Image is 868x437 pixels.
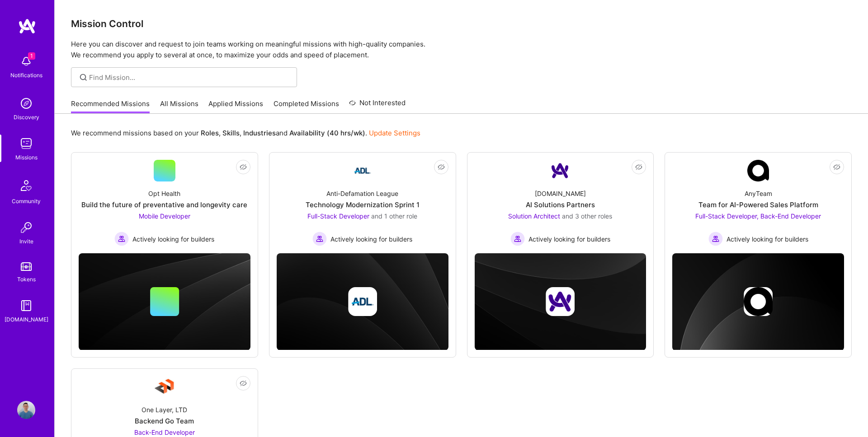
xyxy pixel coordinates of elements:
img: Company Logo [154,376,175,398]
b: Availability (40 hrs/wk) [289,129,365,137]
div: Build the future of preventative and longevity care [81,200,247,209]
a: All Missions [160,99,198,114]
i: icon EyeClosed [438,163,445,171]
b: Roles [201,129,219,137]
a: Applied Missions [208,99,263,114]
i: icon EyeClosed [240,163,247,171]
img: cover [277,253,448,350]
i: icon EyeClosed [240,380,247,387]
a: Completed Missions [274,99,339,114]
img: Company Logo [549,160,571,181]
div: Technology Modernization Sprint 1 [306,200,420,209]
span: Actively looking for builders [132,234,214,244]
i: icon EyeClosed [833,163,840,171]
div: One Layer, LTD [142,405,187,414]
a: Update Settings [369,129,420,137]
p: We recommend missions based on your , , and . [71,128,420,138]
span: Back-End Developer [134,428,195,436]
a: Recommended Missions [71,99,150,114]
span: Actively looking for builders [330,234,412,244]
div: Invite [19,237,33,246]
a: Not Interested [349,98,406,114]
img: Actively looking for builders [510,232,525,246]
div: Opt Health [148,189,180,198]
img: logo [18,18,36,34]
span: and 3 other roles [562,212,612,220]
div: Backend Go Team [135,416,194,426]
span: Mobile Developer [139,212,190,220]
b: Skills [222,129,240,137]
div: Anti-Defamation League [326,189,398,198]
input: Find Mission... [89,73,290,82]
span: Full-Stack Developer, Back-End Developer [695,212,821,220]
p: Here you can discover and request to join teams working on meaningful missions with high-quality ... [71,39,852,60]
div: AI Solutions Partners [526,200,595,209]
img: Company logo [348,287,377,316]
img: tokens [21,262,32,271]
img: guide book [17,297,35,315]
img: cover [672,253,844,350]
span: and 1 other role [371,212,417,220]
img: discovery [17,94,35,112]
a: Company LogoAnyTeamTeam for AI-Powered Sales PlatformFull-Stack Developer, Back-End Developer Act... [672,160,844,246]
img: Company Logo [352,160,373,181]
img: Company Logo [747,160,769,181]
i: icon EyeClosed [635,163,642,171]
i: icon SearchGrey [78,72,89,83]
div: Notifications [10,70,42,80]
img: Actively looking for builders [114,232,129,246]
img: Invite [17,218,35,237]
img: cover [475,253,646,350]
div: Team for AI-Powered Sales Platform [698,200,818,209]
span: Actively looking for builders [726,234,808,244]
img: teamwork [17,135,35,153]
img: bell [17,52,35,70]
b: Industries [243,129,276,137]
span: 1 [28,52,35,60]
img: cover [79,253,250,350]
div: AnyTeam [745,189,772,198]
a: Company LogoAnti-Defamation LeagueTechnology Modernization Sprint 1Full-Stack Developer and 1 oth... [277,160,448,246]
div: [DOMAIN_NAME] [535,189,586,198]
img: Actively looking for builders [708,232,723,246]
a: User Avatar [15,401,38,419]
span: Solution Architect [508,212,560,220]
span: Actively looking for builders [528,234,610,244]
img: User Avatar [17,401,35,419]
div: Missions [15,153,38,162]
h3: Mission Control [71,18,852,29]
div: [DOMAIN_NAME] [5,315,48,324]
div: Community [12,196,41,206]
div: Tokens [17,274,36,284]
img: Community [15,175,37,196]
div: Discovery [14,112,39,122]
a: Company Logo[DOMAIN_NAME]AI Solutions PartnersSolution Architect and 3 other rolesActively lookin... [475,160,646,246]
img: Company logo [744,287,773,316]
a: Opt HealthBuild the future of preventative and longevity careMobile Developer Actively looking fo... [79,160,250,246]
img: Company logo [546,287,575,316]
span: Full-Stack Developer [307,212,369,220]
img: Actively looking for builders [312,232,327,246]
